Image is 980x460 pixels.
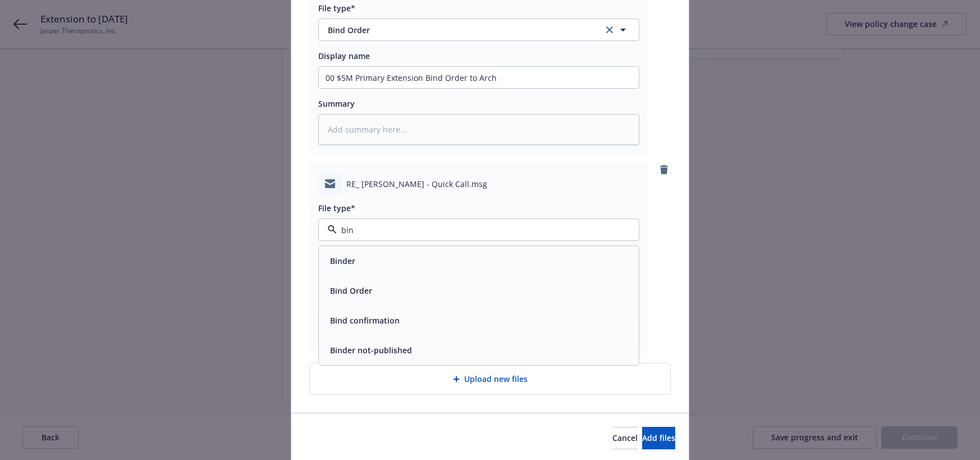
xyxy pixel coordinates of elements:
span: Bind Order [328,24,588,36]
span: File type* [318,3,355,13]
span: Upload new files [464,373,528,385]
input: Add display name here... [319,67,639,88]
div: Upload new files [309,363,671,395]
a: clear selection [603,23,616,37]
span: Display name [318,51,370,61]
span: RE_ [PERSON_NAME] - Quick Call.msg [346,178,487,190]
button: Add files [642,427,675,449]
span: Add files [642,432,675,443]
button: Cancel [612,427,638,449]
span: Cancel [612,432,638,443]
button: Bind Orderclear selection [318,19,639,41]
span: Summary [318,98,355,109]
button: Bind confirmation [330,315,400,326]
a: remove [657,163,671,176]
span: File type* [318,203,355,213]
input: Filter by keyword [337,224,616,236]
button: Binder [330,255,355,267]
button: Binder not-published [330,344,412,356]
button: Bind Order [330,285,372,297]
